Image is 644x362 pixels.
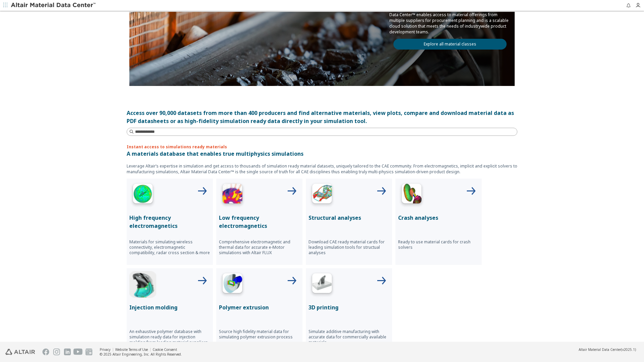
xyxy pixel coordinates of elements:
img: Low Frequency Icon [219,181,246,208]
button: 3D Printing Icon3D printingSimulate additive manufacturing with accurate data for commercially av... [306,268,392,355]
a: Privacy [100,347,110,352]
img: 3D Printing Icon [309,271,335,298]
div: Access over 90,000 datasets from more than 400 producers and find alternative materials, view plo... [127,109,517,125]
button: Polymer Extrusion IconPolymer extrusionSource high fidelity material data for simulating polymer ... [216,268,302,355]
p: Simulate additive manufacturing with accurate data for commercially available materials [309,329,389,345]
img: Altair Material Data Center [11,2,97,9]
p: Source high fidelity material data for simulating polymer extrusion process [219,329,300,340]
a: Cookie Consent [153,347,177,352]
span: Altair Material Data Center [579,347,621,352]
p: Structural analyses [309,214,389,222]
img: Crash Analyses Icon [398,181,425,208]
p: Leverage Altair’s expertise in simulation and get access to thousands of simulation ready materia... [127,163,517,175]
button: Structural Analyses IconStructural analysesDownload CAE ready material cards for leading simulati... [306,179,392,265]
div: (v2025.1) [579,347,636,352]
p: 3D printing [309,303,389,311]
a: Explore all material classes [393,39,507,50]
p: Ready to use material cards for crash solvers [398,239,479,250]
p: Crash analyses [398,214,479,222]
p: An exhaustive polymer database with simulation ready data for injection molding from leading mate... [129,329,210,345]
p: Injection molding [129,303,210,311]
p: Materials for simulating wireless connectivity, electromagnetic compatibility, radar cross sectio... [129,239,210,255]
button: Low Frequency IconLow frequency electromagneticsComprehensive electromagnetic and thermal data fo... [216,179,302,265]
button: Injection Molding IconInjection moldingAn exhaustive polymer database with simulation ready data ... [127,268,213,355]
p: A materials database that enables true multiphysics simulations [127,150,517,158]
p: High frequency electromagnetics [129,214,210,230]
a: Website Terms of Use [115,347,148,352]
img: Structural Analyses Icon [309,181,335,208]
p: Polymer extrusion [219,303,300,311]
img: Polymer Extrusion Icon [219,271,246,298]
button: High Frequency IconHigh frequency electromagneticsMaterials for simulating wireless connectivity,... [127,179,213,265]
img: Altair Engineering [5,349,35,355]
p: Low frequency electromagnetics [219,214,300,230]
div: © 2025 Altair Engineering, Inc. All Rights Reserved. [100,352,182,357]
img: Injection Molding Icon [129,271,156,298]
img: High Frequency Icon [129,181,156,208]
p: Instant access to simulations ready materials [127,144,517,150]
button: Crash Analyses IconCrash analysesReady to use material cards for crash solvers [395,179,482,265]
p: Download CAE ready material cards for leading simulation tools for structual analyses [309,239,389,255]
p: Comprehensive electromagnetic and thermal data for accurate e-Motor simulations with Altair FLUX [219,239,300,255]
